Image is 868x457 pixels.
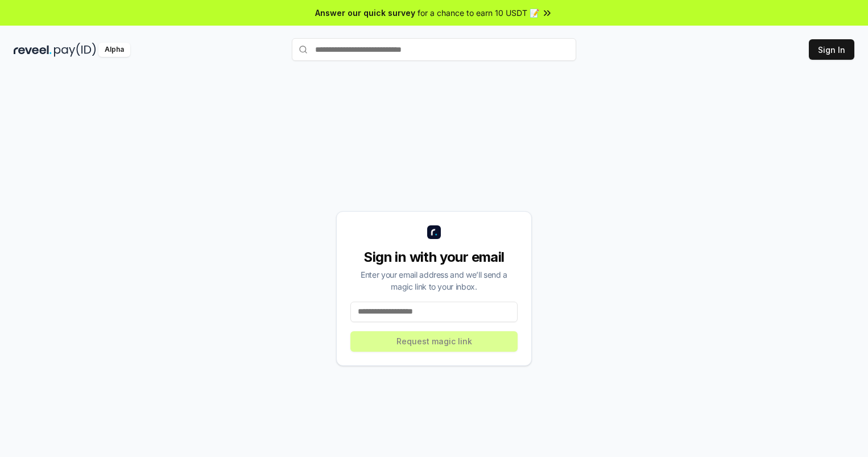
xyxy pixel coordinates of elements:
img: reveel_dark [14,43,52,57]
img: pay_id [54,43,96,57]
span: for a chance to earn 10 USDT 📝 [418,7,539,19]
span: Answer our quick survey [315,7,415,19]
div: Alpha [98,43,130,57]
div: Enter your email address and we’ll send a magic link to your inbox. [350,269,518,293]
button: Sign In [809,39,854,60]
div: Sign in with your email [350,248,518,266]
img: logo_small [427,225,441,239]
